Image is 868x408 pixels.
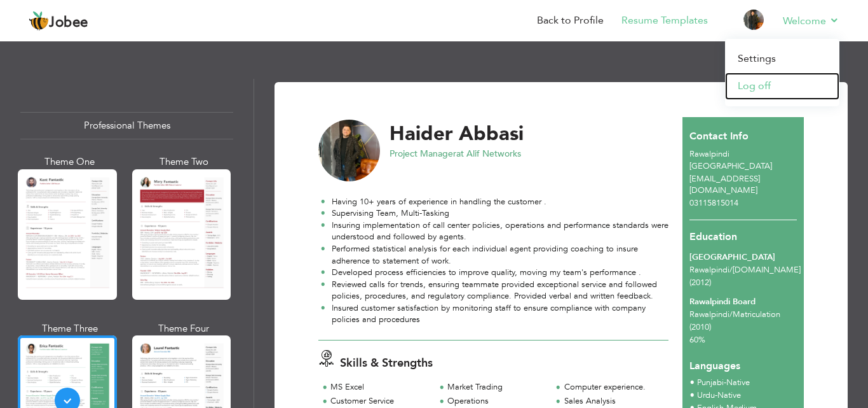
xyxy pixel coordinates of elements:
span: Skills & Strengths [340,355,433,371]
div: Theme Four [135,322,234,335]
div: Market Trading [447,381,545,393]
li: Reviewed calls for trends, ensuring teammate provided exceptional service and followed policies, ... [321,279,668,302]
div: Theme One [20,155,119,169]
span: [EMAIL_ADDRESS][DOMAIN_NAME] [689,173,760,197]
div: [GEOGRAPHIC_DATA] [689,251,797,264]
img: No image [318,120,381,182]
span: Urdu [697,390,715,401]
div: Theme Three [20,322,119,335]
div: Operations [447,395,545,407]
li: Performed statistical analysis for each individual agent providing coaching to insure adherence t... [321,243,668,267]
span: [GEOGRAPHIC_DATA] [689,160,772,172]
span: Haider [390,120,453,147]
span: Jobee [49,16,88,30]
span: / [729,264,733,276]
a: Resume Templates [621,13,708,28]
div: Theme Two [135,155,234,169]
div: MS Excel [330,381,428,393]
span: 60% [689,334,705,346]
li: Insured customer satisfaction by monitoring staff to ensure compliance with company policies and ... [321,302,668,326]
span: at Alif Networks [456,148,521,160]
a: Back to Profile [537,13,604,28]
li: Developed process efficiencies to improve quality, moving my team's performance . [321,267,668,279]
span: Education [689,230,737,244]
img: Profile Img [743,10,764,30]
img: jobee.io [29,11,49,31]
span: Rawalpindi [DOMAIN_NAME] [689,264,801,276]
span: Project Manager [390,148,456,160]
span: Rawalpindi Matriculation [689,309,780,320]
li: Native [697,377,750,390]
a: Settings [725,45,839,73]
div: Professional Themes [20,112,233,139]
a: Welcome [783,13,839,29]
li: Insuring implementation of call center policies, operations and performance standards were unders... [321,220,668,243]
div: Sales Analysis [564,395,661,407]
span: Abbasi [459,120,524,147]
span: Rawalpindi [689,148,729,160]
span: (2010) [689,321,711,333]
span: - [715,390,717,401]
li: Having 10+ years of experience in handling the customer . [321,196,668,208]
li: Native [697,390,757,402]
span: Punjabi [697,377,724,388]
a: Log off [725,73,839,100]
div: Computer experience. [564,381,661,393]
div: Customer Service [330,395,428,407]
span: (2012) [689,277,711,288]
a: Jobee [29,11,88,31]
span: Contact Info [689,129,749,143]
span: Languages [689,349,740,374]
div: Rawalpindi Board [689,296,797,308]
li: Supervising Team, Multi-Tasking [321,208,668,220]
span: / [729,309,733,320]
span: - [724,377,726,388]
span: 03115815014 [689,197,738,209]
